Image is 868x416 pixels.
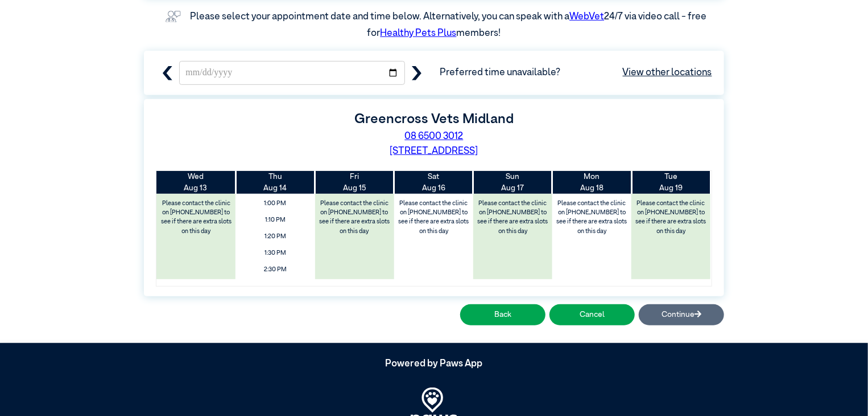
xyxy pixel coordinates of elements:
[239,230,311,244] span: 1:20 PM
[190,12,708,39] label: Please select your appointment date and time below. Alternatively, you can speak with a 24/7 via ...
[235,171,315,194] th: Aug 14
[473,171,552,194] th: Aug 17
[552,171,631,194] th: Aug 18
[440,66,712,80] span: Preferred time unavailable?
[381,28,457,38] a: Healthy Pets Plus
[553,197,631,239] label: Please contact the clinic on [PHONE_NUMBER] to see if there are extra slots on this day
[316,197,393,239] label: Please contact the clinic on [PHONE_NUMBER] to see if there are extra slots on this day
[549,304,635,325] button: Cancel
[239,246,311,260] span: 1:30 PM
[144,358,724,370] h5: Powered by Paws App
[390,146,478,156] a: [STREET_ADDRESS]
[405,132,464,141] a: 08 6500 3012
[633,197,710,239] label: Please contact the clinic on [PHONE_NUMBER] to see if there are extra slots on this day
[354,112,514,126] label: Greencross Vets Midland
[162,7,185,26] img: vet
[569,12,604,22] a: WebVet
[631,171,710,194] th: Aug 19
[158,197,235,239] label: Please contact the clinic on [PHONE_NUMBER] to see if there are extra slots on this day
[394,171,473,194] th: Aug 16
[623,66,712,80] a: View other locations
[239,213,311,227] span: 1:10 PM
[474,197,552,239] label: Please contact the clinic on [PHONE_NUMBER] to see if there are extra slots on this day
[239,263,311,277] span: 2:30 PM
[315,171,394,194] th: Aug 15
[239,197,311,211] span: 1:00 PM
[156,171,235,194] th: Aug 13
[395,197,472,239] label: Please contact the clinic on [PHONE_NUMBER] to see if there are extra slots on this day
[460,304,545,325] button: Back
